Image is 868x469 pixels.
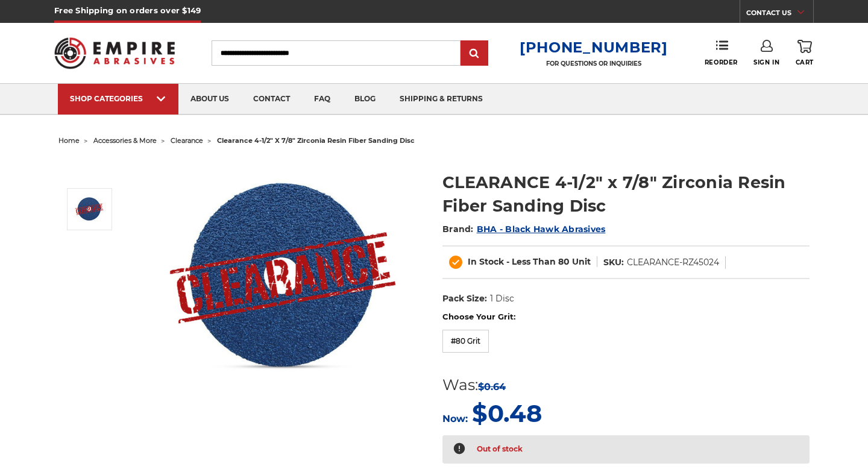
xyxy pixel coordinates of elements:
dd: 1 Disc [490,292,514,305]
a: blog [342,84,388,115]
a: Cart [796,40,814,66]
a: faq [302,84,342,115]
span: Cart [796,58,814,66]
a: Reorder [705,40,738,66]
a: clearance [171,136,203,145]
a: shipping & returns [388,84,495,115]
span: - Less Than [506,256,556,267]
img: Empire Abrasives [54,30,175,77]
span: $0.48 [472,398,542,428]
a: BHA - Black Hawk Abrasives [477,224,606,234]
h1: CLEARANCE 4-1/2" x 7/8" Zirconia Resin Fiber Sanding Disc [442,171,810,218]
div: SHOP CATEGORIES [70,94,166,103]
span: Sign In [753,58,779,66]
p: Out of stock [477,442,523,457]
a: contact [241,84,302,115]
p: FOR QUESTIONS OR INQUIRIES [520,60,668,68]
span: In Stock [468,256,504,267]
label: Choose Your Grit: [442,311,810,323]
div: Was: [442,374,542,397]
span: Brand: [442,224,474,234]
img: CLEARANCE 4-1/2" zirc resin fiber disc [74,194,104,224]
input: Submit [462,42,486,66]
a: [PHONE_NUMBER] [520,39,668,56]
span: Now: [442,413,468,424]
dt: Pack Size: [442,292,487,305]
span: Reorder [705,58,738,66]
span: 80 [558,256,570,267]
a: about us [178,84,241,115]
dd: CLEARANCE-RZ45024 [627,256,719,269]
dt: SKU: [603,256,624,269]
img: CLEARANCE 4-1/2" zirc resin fiber disc [162,158,403,398]
span: clearance 4-1/2" x 7/8" zirconia resin fiber sanding disc [217,136,415,145]
a: CONTACT US [746,6,813,23]
span: Unit [572,256,591,267]
span: $0.64 [478,381,506,392]
a: accessories & more [93,136,157,145]
a: home [58,136,80,145]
